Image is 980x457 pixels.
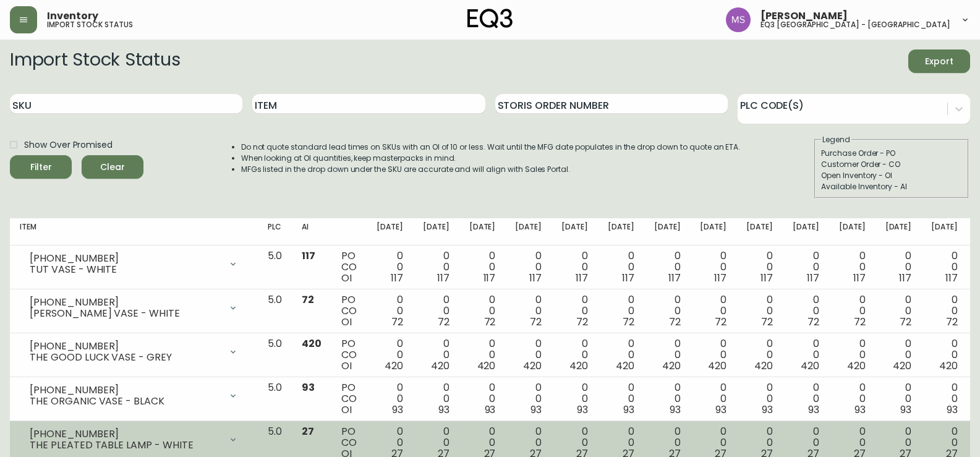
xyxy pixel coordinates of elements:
[258,289,292,333] td: 5.0
[839,338,866,372] div: 0 0
[258,218,292,246] th: PLC
[736,218,783,246] th: [DATE]
[576,271,588,285] span: 117
[918,54,960,69] span: Export
[515,382,542,416] div: 0 0
[715,403,726,417] span: 93
[654,382,681,416] div: 0 0
[515,338,542,372] div: 0 0
[821,181,962,192] div: Available Inventory - AI
[20,294,248,322] div: [PHONE_NUMBER][PERSON_NAME] VASE - WHITE
[20,338,248,365] div: [PHONE_NUMBER]THE GOOD LUCK VASE - GREY
[793,250,819,284] div: 0 0
[30,440,221,451] div: THE PLEATED TABLE LAMP - WHITE
[608,250,634,284] div: 0 0
[761,11,848,21] span: [PERSON_NAME]
[598,218,644,246] th: [DATE]
[793,382,819,416] div: 0 0
[82,155,143,179] button: Clear
[341,271,352,285] span: OI
[654,250,681,284] div: 0 0
[10,218,258,246] th: Item
[552,218,598,246] th: [DATE]
[885,382,912,416] div: 0 0
[523,359,542,373] span: 420
[10,49,180,73] h2: Import Stock Status
[30,396,221,407] div: THE ORGANIC VASE - BLACK
[302,424,314,438] span: 27
[608,338,634,372] div: 0 0
[377,294,403,328] div: 0 0
[302,293,314,307] span: 72
[469,382,496,416] div: 0 0
[700,382,726,416] div: 0 0
[469,250,496,284] div: 0 0
[377,250,403,284] div: 0 0
[715,315,726,329] span: 72
[477,359,496,373] span: 420
[893,359,911,373] span: 420
[241,142,741,153] li: Do not quote standard lead times on SKUs with an OI of 10 or less. Wait until the MFG date popula...
[341,359,352,373] span: OI
[654,338,681,372] div: 0 0
[700,250,726,284] div: 0 0
[908,49,970,73] button: Export
[931,382,958,416] div: 0 0
[505,218,552,246] th: [DATE]
[515,294,542,328] div: 0 0
[258,246,292,289] td: 5.0
[821,148,962,159] div: Purchase Order - PO
[20,426,248,453] div: [PHONE_NUMBER]THE PLEATED TABLE LAMP - WHITE
[484,315,496,329] span: 72
[30,308,221,319] div: [PERSON_NAME] VASE - WHITE
[783,218,829,246] th: [DATE]
[885,294,912,328] div: 0 0
[670,403,681,417] span: 93
[392,403,403,417] span: 93
[576,315,588,329] span: 72
[761,271,773,285] span: 117
[10,155,72,179] button: Filter
[821,134,851,145] legend: Legend
[931,338,958,372] div: 0 0
[839,382,866,416] div: 0 0
[241,153,741,164] li: When looking at OI quantities, keep masterpacks in mind.
[30,341,221,352] div: [PHONE_NUMBER]
[726,7,751,32] img: 1b6e43211f6f3cc0b0729c9049b8e7af
[20,250,248,278] div: [PHONE_NUMBER]TUT VASE - WHITE
[616,359,634,373] span: 420
[459,218,506,246] th: [DATE]
[762,403,773,417] span: 93
[623,315,634,329] span: 72
[515,250,542,284] div: 0 0
[808,403,819,417] span: 93
[761,21,950,28] h5: eq3 [GEOGRAPHIC_DATA] - [GEOGRAPHIC_DATA]
[608,382,634,416] div: 0 0
[847,359,866,373] span: 420
[700,338,726,372] div: 0 0
[900,315,911,329] span: 72
[623,403,634,417] span: 93
[654,294,681,328] div: 0 0
[20,382,248,409] div: [PHONE_NUMBER]THE ORGANIC VASE - BLACK
[341,338,357,372] div: PO CO
[807,315,819,329] span: 72
[793,338,819,372] div: 0 0
[853,271,866,285] span: 117
[801,359,819,373] span: 420
[341,382,357,416] div: PO CO
[746,250,773,284] div: 0 0
[423,338,450,372] div: 0 0
[931,250,958,284] div: 0 0
[367,218,413,246] th: [DATE]
[438,403,450,417] span: 93
[30,253,221,264] div: [PHONE_NUMBER]
[561,382,588,416] div: 0 0
[258,333,292,377] td: 5.0
[437,271,450,285] span: 117
[385,359,403,373] span: 420
[854,315,866,329] span: 72
[391,315,403,329] span: 72
[761,315,773,329] span: 72
[577,403,588,417] span: 93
